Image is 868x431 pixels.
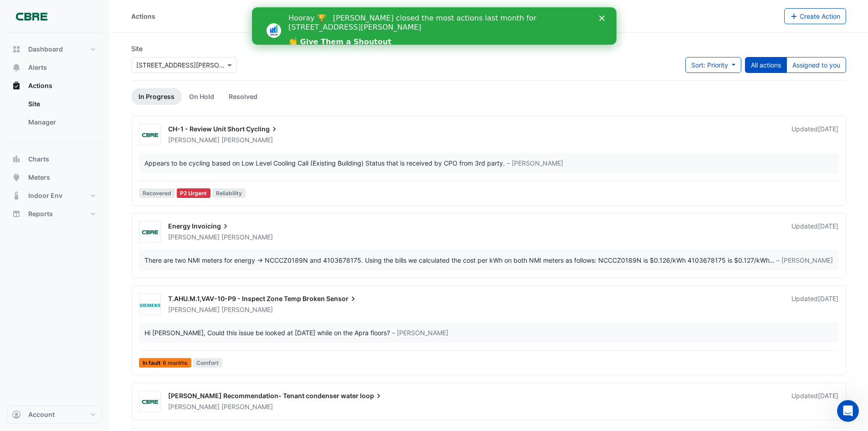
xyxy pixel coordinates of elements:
[168,222,190,230] span: Energy
[182,88,221,105] a: On Hold
[177,188,211,198] div: P2 Urgent
[28,81,52,90] span: Actions
[252,7,616,45] iframe: Intercom live chat banner
[7,95,102,135] div: Actions
[168,295,325,302] span: T.AHU.M.1,VAV-10-P9 - Inspect Zone Temp Broken
[818,295,838,302] span: Tue 15-Jul-2025 12:40 AEST
[139,188,175,198] span: Recovered
[786,57,846,73] button: Assigned to you
[12,81,21,90] app-icon: Actions
[347,8,356,14] div: Close
[28,410,55,419] span: Account
[163,360,188,366] span: 6 months
[221,305,273,314] span: [PERSON_NAME]
[685,57,741,73] button: Sort: Priority
[144,328,390,338] div: Hi [PERSON_NAME], Could this issue be looked at [DATE] while on the Apra floors?
[12,173,21,182] app-icon: Meters
[818,125,838,133] span: Mon 14-Jul-2025 15:16 AEST
[221,88,265,105] a: Resolved
[784,8,847,24] button: Create Action
[221,402,273,411] span: [PERSON_NAME]
[28,209,53,218] span: Reports
[221,135,273,145] span: [PERSON_NAME]
[28,155,49,164] span: Charts
[36,30,139,40] a: 👏 Give Them a Shoutout
[144,255,769,265] div: There are two NMI meters for energy -> NCCCZ0189N and 4103678175. Using the bills we calculated t...
[168,136,220,144] span: [PERSON_NAME]
[7,187,102,205] button: Indoor Env
[28,173,50,182] span: Meters
[193,358,223,368] span: Comfort
[139,300,160,309] img: Siemens
[139,130,160,140] img: CBRE Charter Hall
[776,255,833,265] span: – [PERSON_NAME]
[28,63,47,72] span: Alerts
[791,222,838,242] div: Updated
[28,191,62,200] span: Indoor Env
[11,7,52,26] img: Company Logo
[12,209,21,218] app-icon: Reports
[326,294,358,303] span: Sensor
[507,158,563,168] span: – [PERSON_NAME]
[7,150,102,168] button: Charts
[21,113,102,131] a: Manager
[7,168,102,187] button: Meters
[7,405,102,424] button: Account
[168,392,359,400] span: [PERSON_NAME] Recommendation- Tenant condenser water
[144,158,505,168] div: Appears to be cycling based on Low Level Cooling Call (Existing Building) Status that is received...
[246,125,279,134] span: Cycling
[168,403,220,410] span: [PERSON_NAME]
[144,255,833,265] div: …
[791,391,838,411] div: Updated
[192,222,230,231] span: Invoicing
[139,397,160,406] img: CBRE Charter Hall
[28,45,63,54] span: Dashboard
[791,125,838,145] div: Updated
[691,61,728,69] span: Sort: Priority
[12,45,21,54] app-icon: Dashboard
[131,11,155,21] div: Actions
[818,222,838,230] span: Wed 23-Jul-2025 10:06 AEST
[139,228,160,237] img: CBRE Charter Hall
[139,358,191,368] span: In fault
[800,12,840,20] span: Create Action
[791,294,838,314] div: Updated
[818,392,838,400] span: Wed 04-Jun-2025 14:11 AEST
[168,125,245,133] span: CH-1 - Review Unit Short
[21,95,102,113] a: Site
[12,63,21,72] app-icon: Alerts
[7,205,102,223] button: Reports
[131,88,182,105] a: In Progress
[221,233,273,242] span: [PERSON_NAME]
[7,40,102,58] button: Dashboard
[392,328,448,338] span: – [PERSON_NAME]
[7,58,102,77] button: Alerts
[745,57,787,73] button: All actions
[131,44,143,53] label: Site
[360,391,383,400] span: loop
[168,306,220,313] span: [PERSON_NAME]
[212,188,246,198] span: Reliability
[168,233,220,241] span: [PERSON_NAME]
[12,155,21,164] app-icon: Charts
[837,400,859,422] iframe: Intercom live chat
[7,77,102,95] button: Actions
[12,191,21,200] app-icon: Indoor Env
